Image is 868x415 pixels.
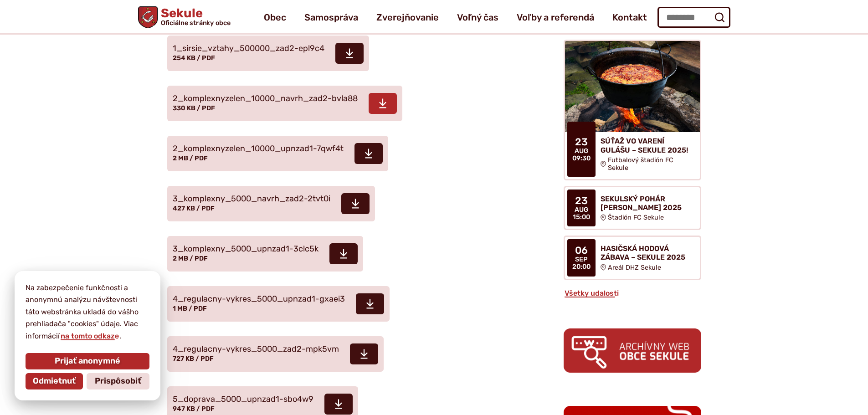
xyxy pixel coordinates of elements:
span: Prispôsobiť [95,376,141,386]
a: 3_komplexny_5000_navrh_zad2-2tvt0i 427 KB / PDF [167,186,375,221]
a: Zverejňovanie [376,5,439,30]
span: Odmietnuť [33,376,76,386]
button: Prijať anonymné [26,353,149,369]
span: 4_regulacny-vykres_5000_zad2-mpk5vm [173,345,339,354]
span: 727 KB / PDF [173,355,214,363]
a: Všetky udalosti [564,289,620,297]
img: archiv.png [564,328,701,373]
a: Voľby a referendá [517,5,594,30]
a: na tomto odkaze [60,332,120,340]
a: SÚŤAŽ VO VARENÍ GULÁŠU – SEKULE 2025! Futbalový štadión FC Sekule 23 aug 09:30 [564,40,701,180]
p: Na zabezpečenie funkčnosti a anonymnú analýzu návštevnosti táto webstránka ukladá do vášho prehli... [26,282,149,342]
a: Obec [264,5,286,30]
h4: SÚŤAŽ VO VARENÍ GULÁŠU – SEKULE 2025! [601,137,693,154]
a: HASIČSKÁ HODOVÁ ZÁBAVA – SEKULE 2025 Areál DHZ Sekule 06 sep 20:00 [564,236,701,280]
a: Kontakt [612,5,647,30]
img: Prejsť na domovskú stránku [138,6,158,28]
span: Sekule [158,7,231,26]
span: 3_komplexny_5000_navrh_zad2-2tvt0i [173,195,330,204]
span: 2_komplexnyzelen_10000_upnzad1-7qwf4t [173,144,344,154]
span: 09:30 [572,155,591,162]
span: Futbalový štadión FC Sekule [608,156,693,172]
span: 5_doprava_5000_upnzad1-sbo4w9 [173,395,313,404]
span: 23 [572,137,591,148]
a: 1_sirsie_vztahy_500000_zad2-epl9c4 254 KB / PDF [167,36,369,71]
a: 2_komplexnyzelen_10000_navrh_zad2-bvla88 330 KB / PDF [167,86,402,121]
span: aug [572,148,591,155]
span: 1_sirsie_vztahy_500000_zad2-epl9c4 [173,44,324,53]
a: Voľný čas [457,5,498,30]
span: 2 MB / PDF [173,154,208,162]
a: 4_regulacny-vykres_5000_upnzad1-gxaei3 1 MB / PDF [167,286,390,322]
span: 330 KB / PDF [173,104,215,112]
span: 2 MB / PDF [173,255,208,262]
a: SEKULSKÝ POHÁR [PERSON_NAME] 2025 Štadión FC Sekule 23 aug 15:00 [564,186,701,230]
span: 3_komplexny_5000_upnzad1-3clc5k [173,245,318,254]
span: Oficiálne stránky obce [160,20,231,26]
span: 947 KB / PDF [173,405,215,413]
span: 1 MB / PDF [173,305,207,313]
button: Prispôsobiť [87,373,149,389]
span: Prijať anonymné [55,356,120,366]
span: 254 KB / PDF [173,54,215,62]
a: 3_komplexny_5000_upnzad1-3clc5k 2 MB / PDF [167,236,363,272]
span: 4_regulacny-vykres_5000_upnzad1-gxaei3 [173,295,345,304]
a: Samospráva [304,5,358,30]
a: 2_komplexnyzelen_10000_upnzad1-7qwf4t 2 MB / PDF [167,136,388,171]
span: 2_komplexnyzelen_10000_navrh_zad2-bvla88 [173,94,358,103]
a: Logo Sekule, prejsť na domovskú stránku. [138,6,231,28]
button: Odmietnuť [26,373,83,389]
a: 4_regulacny-vykres_5000_zad2-mpk5vm 727 KB / PDF [167,336,384,372]
span: 427 KB / PDF [173,205,215,212]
